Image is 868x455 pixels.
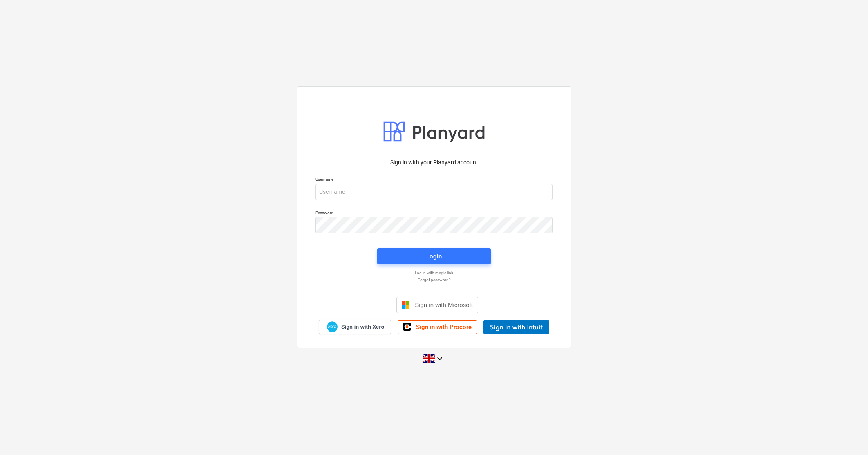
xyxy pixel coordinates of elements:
[435,354,445,363] i: keyboard_arrow_down
[426,251,442,262] div: Login
[402,301,410,309] img: Microsoft logo
[377,248,491,264] button: Login
[315,177,553,184] p: Username
[315,184,553,200] input: Username
[311,270,557,276] a: Log in with magic link
[415,301,473,308] span: Sign in with Microsoft
[341,323,384,331] span: Sign in with Xero
[416,323,472,331] span: Sign in with Procore
[319,320,391,334] a: Sign in with Xero
[327,321,338,332] img: Xero logo
[315,210,553,217] p: Password
[315,158,553,167] p: Sign in with your Planyard account
[398,320,477,334] a: Sign in with Procore
[311,277,557,282] a: Forgot password?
